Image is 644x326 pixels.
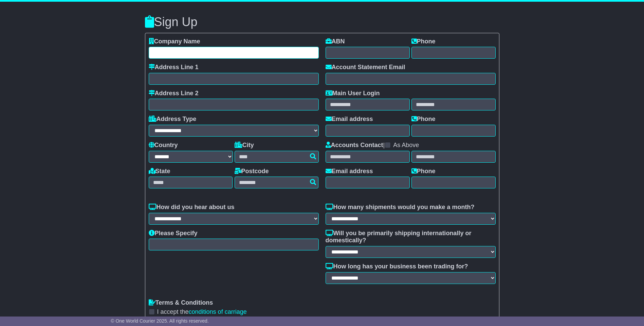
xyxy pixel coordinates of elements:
label: Address Line 2 [149,90,199,97]
label: Email address [326,168,373,175]
label: Phone [411,38,436,45]
label: How did you hear about us [149,204,235,211]
label: I accept the [157,308,247,316]
label: Phone [411,168,436,175]
label: ABN [326,38,345,45]
label: Address Type [149,116,197,123]
a: conditions of carriage [189,308,247,315]
label: How many shipments would you make a month? [326,204,475,211]
label: How long has your business been trading for? [326,263,468,270]
label: City [235,142,254,149]
label: State [149,168,170,175]
label: Account Statement Email [326,64,405,71]
div: | [326,142,496,151]
label: As Above [393,142,419,149]
span: © One World Courier 2025. All rights reserved. [111,318,209,324]
label: Email address [326,116,373,123]
label: Main User Login [326,90,380,97]
label: Postcode [235,168,269,175]
label: Phone [411,116,436,123]
label: Company Name [149,38,200,45]
label: Please Specify [149,230,198,237]
label: Accounts Contact [326,142,383,149]
label: Address Line 1 [149,64,199,71]
label: Will you be primarily shipping internationally or domestically? [326,230,496,244]
label: Terms & Conditions [149,299,213,307]
label: Country [149,142,178,149]
h3: Sign Up [145,15,499,29]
